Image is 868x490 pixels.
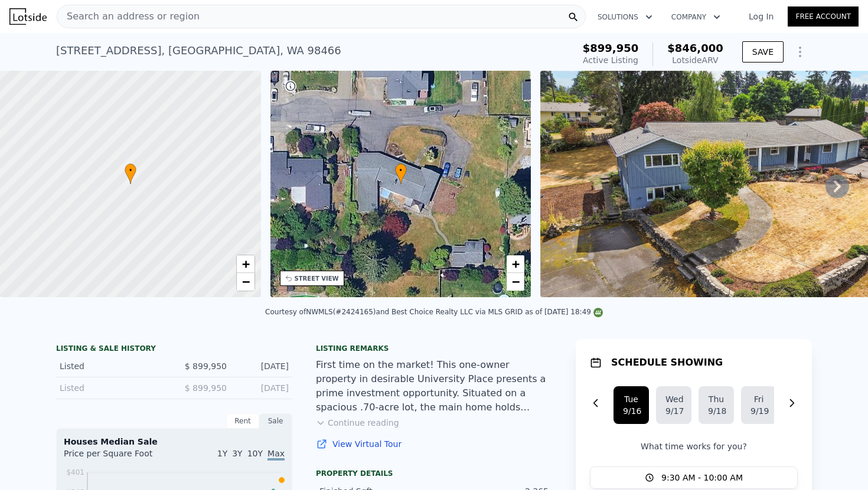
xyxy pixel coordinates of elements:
[788,6,859,27] a: Free Account
[316,417,399,429] button: Continue reading
[316,344,552,353] div: Listing remarks
[242,274,249,289] span: −
[512,256,520,271] span: +
[226,413,259,429] div: Rent
[667,54,723,66] div: Lotside ARV
[583,55,638,65] span: Active Listing
[614,386,649,424] button: Tue9/16
[507,255,524,273] a: Zoom in
[265,308,603,316] div: Courtesy of NWMLS (#2424165) and Best Choice Realty LLC via MLS GRID as of [DATE] 18:49
[611,356,723,370] h1: SCHEDULE SHOWING
[662,6,730,28] button: Company
[699,386,734,424] button: Thu9/18
[593,308,603,317] img: NWMLS Logo
[623,405,639,417] div: 9/16
[316,438,552,450] a: View Virtual Tour
[60,360,165,372] div: Listed
[57,9,200,24] span: Search an address or region
[665,405,682,417] div: 9/17
[66,468,84,476] tspan: $401
[267,449,285,461] span: Max
[64,436,285,448] div: Houses Median Sale
[741,386,776,424] button: Fri9/19
[588,6,662,28] button: Solutions
[242,256,249,271] span: +
[750,405,767,417] div: 9/19
[735,11,788,22] a: Log In
[750,393,767,405] div: Fri
[259,413,292,429] div: Sale
[236,360,289,372] div: [DATE]
[395,165,407,176] span: •
[395,163,407,184] div: •
[60,382,165,394] div: Listed
[236,382,289,394] div: [DATE]
[217,449,227,458] span: 1Y
[125,163,136,184] div: •
[623,393,639,405] div: Tue
[64,448,174,466] div: Price per Square Foot
[665,393,682,405] div: Wed
[661,472,743,484] span: 9:30 AM - 10:00 AM
[237,273,254,291] a: Zoom out
[742,41,784,63] button: SAVE
[316,469,552,478] div: Property details
[237,255,254,273] a: Zoom in
[56,42,341,59] div: [STREET_ADDRESS] , [GEOGRAPHIC_DATA] , WA 98466
[295,274,339,283] div: STREET VIEW
[9,8,47,25] img: Lotside
[56,344,292,356] div: LISTING & SALE HISTORY
[708,405,725,417] div: 9/18
[185,361,227,371] span: $ 899,950
[247,449,263,458] span: 10Y
[125,165,136,176] span: •
[232,449,242,458] span: 3Y
[667,42,723,54] span: $846,000
[512,274,520,289] span: −
[708,393,725,405] div: Thu
[185,383,227,393] span: $ 899,950
[656,386,691,424] button: Wed9/17
[590,440,798,452] p: What time works for you?
[507,273,524,291] a: Zoom out
[316,358,552,415] div: First time on the market! This one-owner property in desirable University Place presents a prime ...
[583,42,639,54] span: $899,950
[788,40,812,64] button: Show Options
[590,466,798,489] button: 9:30 AM - 10:00 AM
